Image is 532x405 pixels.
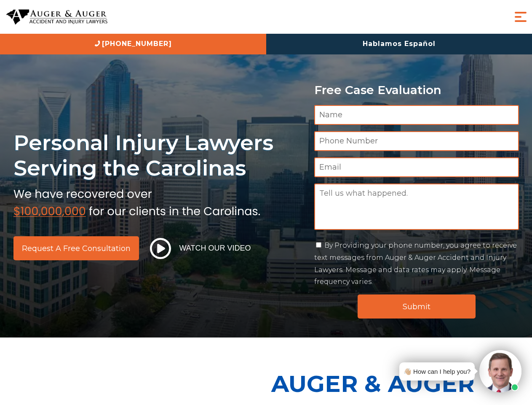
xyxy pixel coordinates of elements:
[512,8,529,25] button: Menu
[358,294,476,319] input: Submit
[314,241,517,286] label: By Providing your phone number, you agree to receive text messages from Auger & Auger Accident an...
[6,9,107,25] img: Auger & Auger Accident and Injury Lawyers Logo
[22,245,131,252] span: Request a Free Consultation
[147,238,254,259] button: Watch Our Video
[13,185,260,217] img: sub text
[314,157,519,177] input: Email
[13,236,139,260] a: Request a Free Consultation
[13,130,304,181] h1: Personal Injury Lawyers Serving the Carolinas
[404,366,471,377] div: 👋🏼 How can I help you?
[314,131,519,151] input: Phone Number
[314,105,519,125] input: Name
[314,84,519,97] p: Free Case Evaluation
[271,363,527,405] p: Auger & Auger
[479,350,521,392] img: Intaker widget Avatar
